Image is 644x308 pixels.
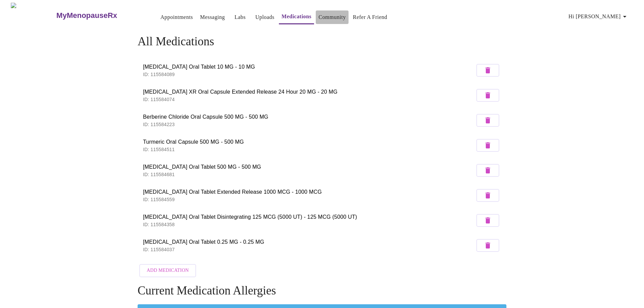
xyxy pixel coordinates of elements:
[253,10,277,24] button: Uploads
[143,71,475,78] p: ID: 115584089
[197,10,228,24] button: Messaging
[279,10,314,24] button: Medications
[56,11,117,20] h3: MyMenopauseRx
[143,213,475,221] span: [MEDICAL_DATA] Oral Tablet Disintegrating 125 MCG (5000 UT) - 125 MCG (5000 UT)
[229,10,251,24] button: Labs
[255,13,275,22] a: Uploads
[147,266,189,275] span: Add Medication
[282,12,312,21] a: Medications
[143,196,475,203] p: ID: 115584559
[158,10,196,24] button: Appointments
[139,264,196,277] button: Add Medication
[318,13,346,22] a: Community
[566,10,631,23] button: Hi [PERSON_NAME]
[143,146,475,153] p: ID: 115584511
[143,163,475,171] span: [MEDICAL_DATA] Oral Tablet 500 MG - 500 MG
[11,3,55,28] img: MyMenopauseRx Logo
[143,246,475,253] p: ID: 115584037
[143,171,475,178] p: ID: 115584681
[161,13,193,22] a: Appointments
[200,13,225,22] a: Messaging
[55,4,144,27] a: MyMenopauseRx
[143,96,475,103] p: ID: 115584074
[316,10,349,24] button: Community
[235,13,246,22] a: Labs
[143,138,475,146] span: Turmeric Oral Capsule 500 MG - 500 MG
[143,88,475,96] span: [MEDICAL_DATA] XR Oral Capsule Extended Release 24 Hour 20 MG - 20 MG
[350,10,390,24] button: Refer a Friend
[143,113,475,121] span: Berberine Chloride Oral Capsule 500 MG - 500 MG
[143,188,475,196] span: [MEDICAL_DATA] Oral Tablet Extended Release 1000 MCG - 1000 MCG
[569,12,629,21] span: Hi [PERSON_NAME]
[138,284,506,298] h4: Current Medication Allergies
[143,238,475,246] span: [MEDICAL_DATA] Oral Tablet 0.25 MG - 0.25 MG
[143,121,475,128] p: ID: 115584223
[143,221,475,228] p: ID: 115584358
[353,13,387,22] a: Refer a Friend
[138,35,506,48] h4: All Medications
[143,63,475,71] span: [MEDICAL_DATA] Oral Tablet 10 MG - 10 MG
